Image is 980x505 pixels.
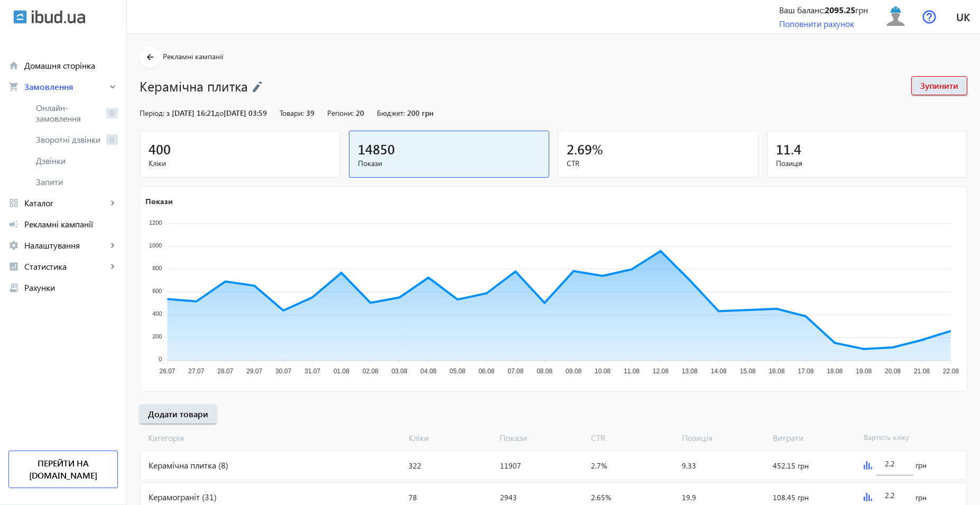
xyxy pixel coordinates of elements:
mat-icon: grid_view [8,198,19,208]
span: Позиція [776,158,959,169]
img: ibud.svg [13,10,27,24]
span: Дзвінки [36,155,118,166]
span: 14850 [358,140,395,158]
span: Покази [495,432,586,444]
tspan: 14.08 [711,368,727,375]
span: Кліки [149,158,331,169]
span: 452.15 грн [773,461,809,471]
tspan: 17.08 [798,368,813,375]
tspan: 31.07 [304,368,320,375]
span: 39 [306,108,315,118]
span: 2.65% [591,492,611,502]
span: 9.33 [682,461,696,471]
span: 0 [106,134,118,145]
span: Статистика [24,261,107,272]
tspan: 30.07 [275,368,291,375]
span: 200 грн [407,108,433,118]
tspan: 1000 [149,242,162,249]
tspan: 1200 [149,219,162,226]
img: graph.svg [864,493,872,501]
span: до [215,108,224,118]
span: Вартість кліку [859,432,950,444]
tspan: 09.08 [566,368,581,375]
span: 11.4 [776,140,801,158]
span: CTR [567,158,750,169]
span: 322 [409,461,421,471]
span: CTR [587,432,678,444]
span: Рекламні кампанії [163,51,223,61]
tspan: 03.08 [392,368,408,375]
tspan: 11.08 [624,368,640,375]
mat-icon: arrow_back [144,51,157,64]
button: Зупинити [911,76,967,95]
span: грн [916,460,927,471]
tspan: 08.08 [537,368,552,375]
span: Категорія [140,432,404,444]
tspan: 26.07 [159,368,175,375]
span: Запити [36,177,118,187]
tspan: 21.08 [914,368,930,375]
tspan: 13.08 [682,368,698,375]
a: Перейти на [DOMAIN_NAME] [8,451,118,488]
b: 2095.25 [825,4,855,15]
text: Покази [145,196,173,206]
span: uk [956,10,970,23]
span: [DATE] 16:21 [DATE] 03:59 [172,108,267,118]
tspan: 06.08 [478,368,494,375]
mat-icon: keyboard_arrow_right [107,261,118,272]
span: Позиція [678,432,769,444]
span: Кліки [404,432,495,444]
div: Ваш баланс: грн [779,4,868,16]
span: 0 [106,108,118,118]
tspan: 20.08 [885,368,901,375]
tspan: 02.08 [363,368,378,375]
tspan: 19.08 [856,368,872,375]
span: Замовлення [24,81,107,92]
span: Витрати [769,432,859,444]
span: Каталог [24,198,107,208]
img: graph.svg [864,461,872,470]
span: 19.9 [682,492,696,502]
span: Домашня сторінка [24,60,118,71]
tspan: 28.07 [217,368,233,375]
span: Додати товари [148,408,208,420]
span: Налаштування [24,240,107,251]
tspan: 04.08 [421,368,437,375]
span: 2943 [500,492,517,502]
mat-icon: settings [8,240,19,251]
span: Період: з [140,108,170,118]
button: Додати товари [140,405,217,424]
mat-icon: campaign [8,219,19,229]
img: user.svg [884,5,908,29]
h1: Керамічна плитка [140,77,901,95]
span: Рахунки [24,282,118,293]
mat-icon: keyboard_arrow_right [107,198,118,208]
mat-icon: shopping_cart [8,81,19,92]
mat-icon: receipt_long [8,282,19,293]
tspan: 01.08 [334,368,349,375]
tspan: 22.08 [943,368,959,375]
mat-icon: analytics [8,261,19,272]
span: Зворотні дзвінки [36,134,102,145]
span: Онлайн-замовлення [36,103,102,124]
tspan: 10.08 [595,368,611,375]
span: Регіони: [327,108,354,118]
div: Керамічна плитка (8) [140,451,404,480]
tspan: 0 [159,356,162,362]
tspan: 05.08 [449,368,465,375]
tspan: 400 [152,310,162,317]
span: 108.45 грн [773,492,809,502]
a: Поповнити рахунок [779,18,854,29]
span: Зупинити [920,80,958,91]
span: 2.69 [567,140,592,158]
tspan: 12.08 [653,368,669,375]
tspan: 29.07 [246,368,262,375]
img: help.svg [922,10,936,24]
span: грн [916,492,927,503]
span: 400 [149,140,171,158]
mat-icon: keyboard_arrow_right [107,240,118,251]
tspan: 27.07 [188,368,204,375]
span: 2.7% [591,461,607,471]
span: Товари: [280,108,304,118]
tspan: 600 [152,288,162,294]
